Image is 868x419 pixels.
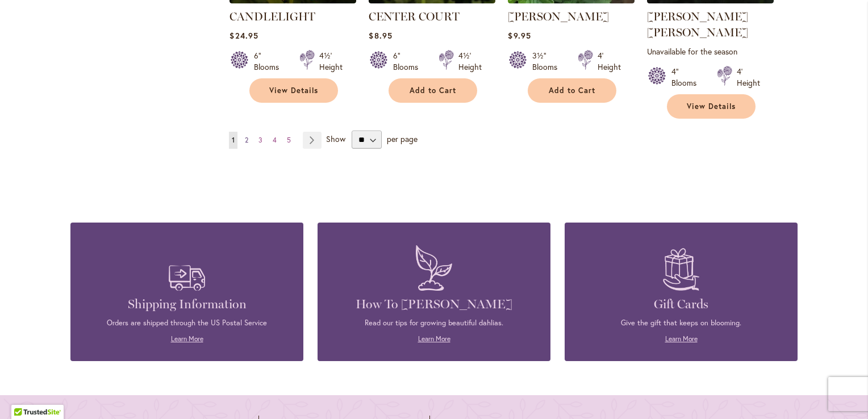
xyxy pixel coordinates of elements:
span: Add to Cart [410,86,456,95]
span: 5 [287,136,291,144]
div: 4' Height [737,66,760,89]
span: Show [326,133,345,144]
h4: Shipping Information [87,296,286,312]
a: Learn More [665,334,698,343]
span: Add to Cart [549,86,595,95]
a: View Details [667,94,756,119]
p: Unavailable for the season [647,46,774,57]
h4: How To [PERSON_NAME] [335,296,533,312]
div: 4" Blooms [671,66,703,89]
div: 4' Height [598,50,621,73]
a: CANDLELIGHT [229,10,315,23]
span: $8.95 [369,30,392,41]
button: Add to Cart [389,78,477,103]
a: View Details [249,78,338,103]
div: 4½' Height [319,50,343,73]
a: Learn More [418,334,450,343]
a: CENTER COURT [369,10,460,23]
p: Orders are shipped through the US Postal Service [87,318,286,328]
a: 4 [270,132,279,149]
span: View Details [687,102,736,111]
span: 4 [273,136,277,144]
span: View Details [269,86,318,95]
span: $9.95 [508,30,531,41]
a: 2 [242,132,251,149]
button: Add to Cart [528,78,616,103]
span: per page [387,133,418,144]
p: Read our tips for growing beautiful dahlias. [335,318,533,328]
a: [PERSON_NAME] [508,10,609,23]
a: 3 [256,132,265,149]
div: 3½" Blooms [532,50,564,73]
a: 5 [284,132,294,149]
iframe: Launch Accessibility Center [9,379,40,410]
span: 3 [258,136,262,144]
a: [PERSON_NAME] [PERSON_NAME] [647,10,748,39]
span: 2 [245,136,248,144]
h4: Gift Cards [582,296,781,312]
div: 6" Blooms [254,50,286,73]
div: 6" Blooms [393,50,425,73]
span: 1 [232,136,235,144]
a: Learn More [171,334,203,343]
span: $24.95 [229,30,258,41]
p: Give the gift that keeps on blooming. [582,318,781,328]
div: 4½' Height [458,50,482,73]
